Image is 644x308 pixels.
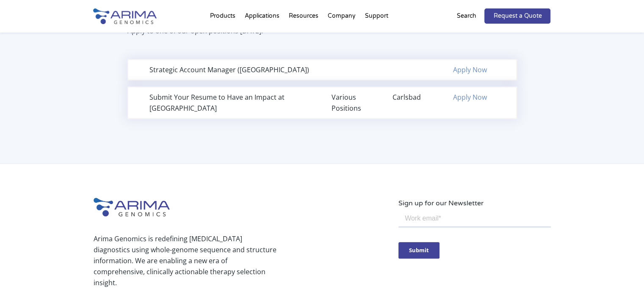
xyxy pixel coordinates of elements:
[94,233,276,288] p: Arima Genomics is redefining [MEDICAL_DATA] diagnostics using whole-genome sequence and structure...
[398,209,551,264] iframe: Form 0
[484,8,550,24] a: Request a Quote
[94,198,170,216] img: Arima-Genomics-logo
[332,92,373,114] div: Various Positions
[149,64,313,75] div: Strategic Account Manager ([GEOGRAPHIC_DATA])
[392,92,434,103] div: Carlsbad
[456,11,476,22] p: Search
[453,65,487,74] a: Apply Now
[453,93,487,102] a: Apply Now
[149,92,313,114] div: Submit Your Resume to Have an Impact at [GEOGRAPHIC_DATA]
[93,8,157,24] img: Arima-Genomics-logo
[398,198,551,209] p: Sign up for our Newsletter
